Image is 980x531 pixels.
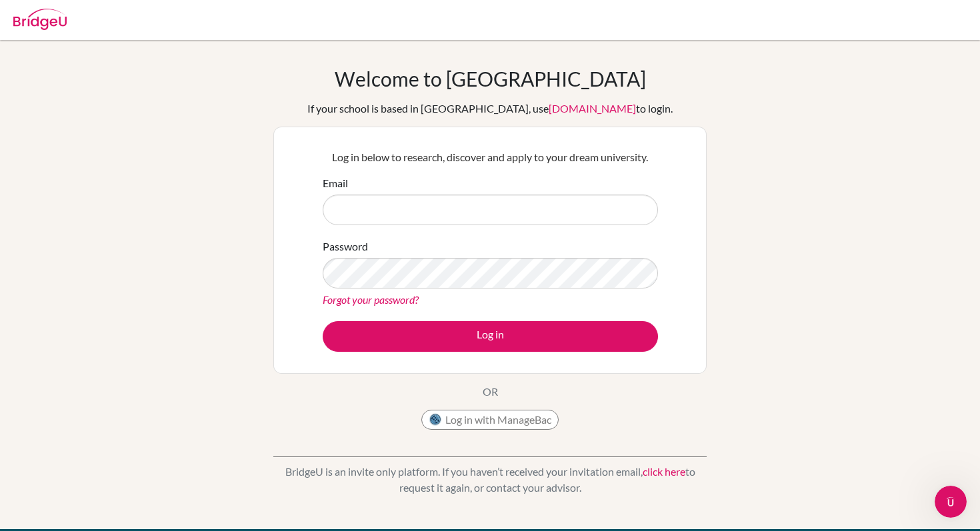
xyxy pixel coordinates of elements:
h1: Welcome to [GEOGRAPHIC_DATA] [335,67,646,91]
img: Bridge-U [13,9,67,30]
button: Log in with ManageBac [421,410,559,430]
p: Log in below to research, discover and apply to your dream university. [323,149,658,165]
p: BridgeU is an invite only platform. If you haven’t received your invitation email, to request it ... [273,464,707,496]
div: If your school is based in [GEOGRAPHIC_DATA], use to login. [307,101,673,117]
a: Forgot your password? [323,293,419,306]
button: Log in [323,321,658,352]
a: click here [643,465,685,478]
label: Email [323,175,348,191]
a: [DOMAIN_NAME] [549,102,636,115]
label: Password [323,239,368,255]
iframe: Intercom live chat [935,486,967,518]
p: OR [483,384,498,400]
